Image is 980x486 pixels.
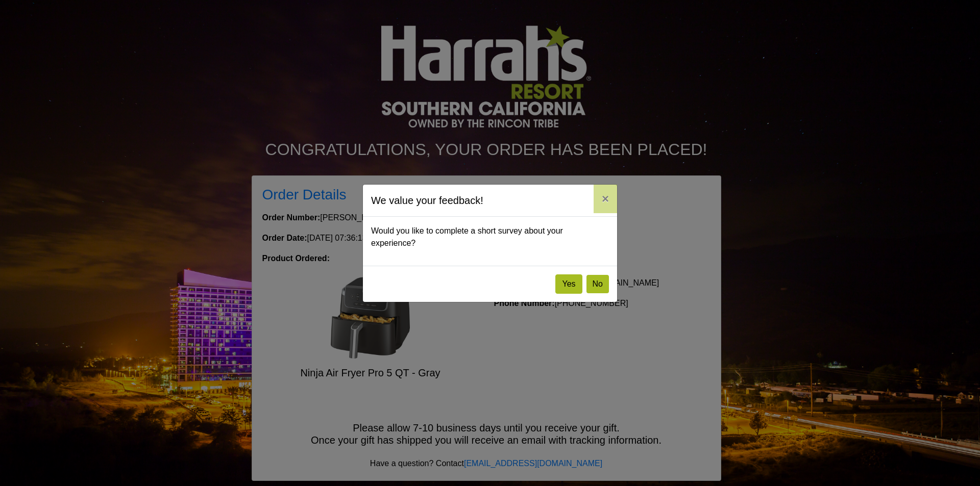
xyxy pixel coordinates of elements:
[555,274,582,294] button: Yes
[602,192,609,206] span: ×
[586,275,609,293] button: No
[371,225,609,249] p: Would you like to complete a short survey about your experience?
[371,193,483,208] h5: We value your feedback!
[594,185,617,213] button: Close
